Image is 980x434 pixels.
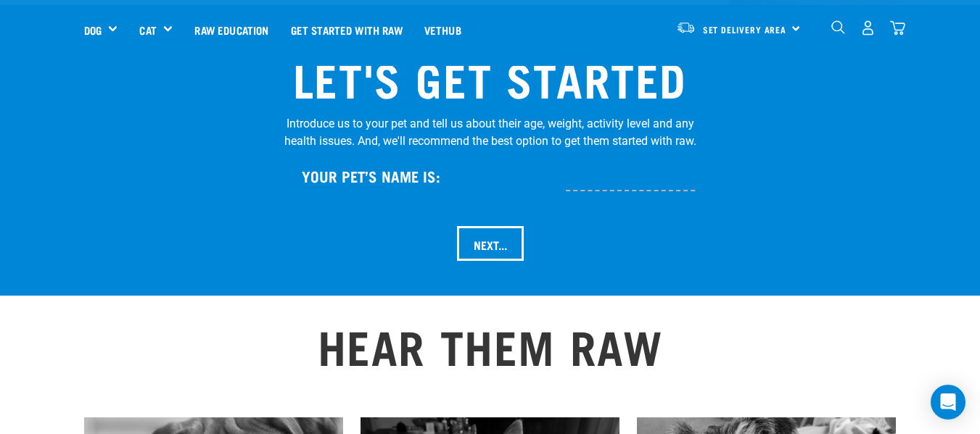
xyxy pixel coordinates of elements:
p: Introduce us to your pet and tell us about their age, weight, activity level and any health issue... [284,115,696,150]
img: van-moving.png [676,21,696,34]
h2: LET'S GET STARTED [284,51,696,104]
a: Dog [84,22,102,38]
a: Vethub [413,1,472,59]
a: Get started with Raw [280,1,413,59]
a: Raw Education [184,1,279,59]
img: home-icon@2x.png [890,20,905,36]
input: Next... [457,226,524,261]
img: user.png [860,20,876,36]
span: Set Delivery Area [703,27,787,32]
div: Open Intercom Messenger [931,385,965,420]
h4: Your Pet’s name is: [302,167,440,184]
img: home-icon-1@2x.png [831,20,845,34]
h2: HEAR THEM RAW [84,319,897,371]
a: Cat [139,22,156,38]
